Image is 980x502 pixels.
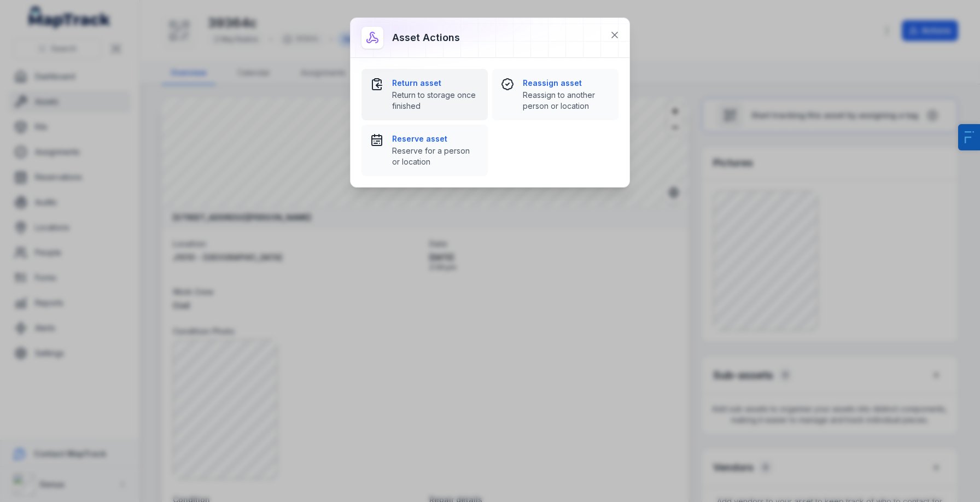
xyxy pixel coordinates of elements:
button: Reserve assetReserve for a person or location [361,125,488,176]
strong: Reassign asset [523,78,610,89]
span: Return to storage once finished [392,90,479,112]
span: Reserve for a person or location [392,145,479,167]
button: Reassign assetReassign to another person or location [492,69,619,120]
strong: Return asset [392,78,479,89]
button: Return assetReturn to storage once finished [361,69,488,120]
strong: Reserve asset [392,133,479,144]
h3: Asset actions [392,30,460,45]
span: Reassign to another person or location [523,90,610,112]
